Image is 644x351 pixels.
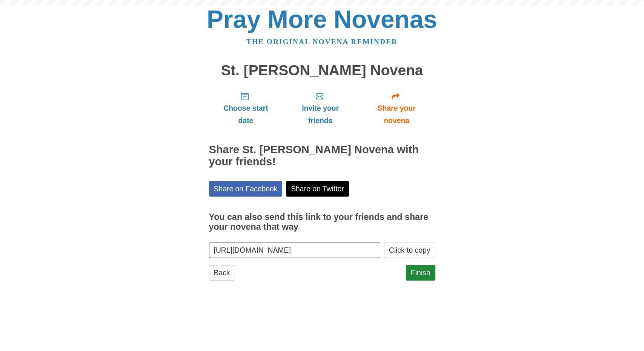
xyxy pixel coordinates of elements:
span: Share your novena [366,102,428,127]
h2: Share St. [PERSON_NAME] Novena with your friends! [209,144,435,168]
a: Share on Facebook [209,181,283,197]
span: Invite your friends [290,102,350,127]
h3: You can also send this link to your friends and share your novena that way [209,212,435,232]
a: The original novena reminder [246,38,398,46]
a: Choose start date [209,86,283,131]
a: Share on Twitter [286,181,349,197]
a: Invite your friends [283,86,358,131]
a: Share your novena [358,86,435,131]
a: Back [209,265,235,281]
span: Choose start date [217,102,275,127]
h1: St. [PERSON_NAME] Novena [209,63,435,79]
button: Click to copy [384,243,435,258]
a: Finish [406,265,435,281]
a: Pray More Novenas [207,5,437,33]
